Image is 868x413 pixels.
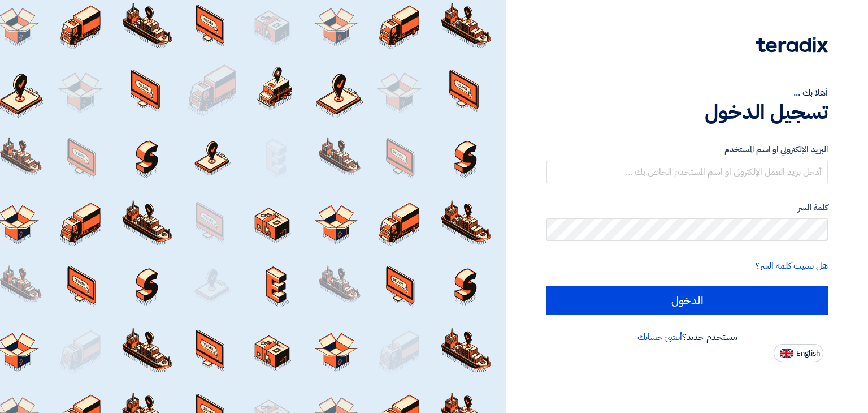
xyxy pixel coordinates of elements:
[780,349,793,358] img: en-US.png
[756,259,828,273] a: هل نسيت كلمة السر؟
[546,201,828,214] label: كلمة السر
[546,286,828,315] input: الدخول
[546,330,828,344] div: مستخدم جديد؟
[756,37,828,53] img: Teradix logo
[637,330,682,344] a: أنشئ حسابك
[546,100,828,124] h1: تسجيل الدخول
[546,86,828,100] div: أهلا بك ...
[546,161,828,183] input: أدخل بريد العمل الإلكتروني او اسم المستخدم الخاص بك ...
[546,143,828,156] label: البريد الإلكتروني او اسم المستخدم
[796,350,820,358] span: English
[774,344,823,362] button: English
